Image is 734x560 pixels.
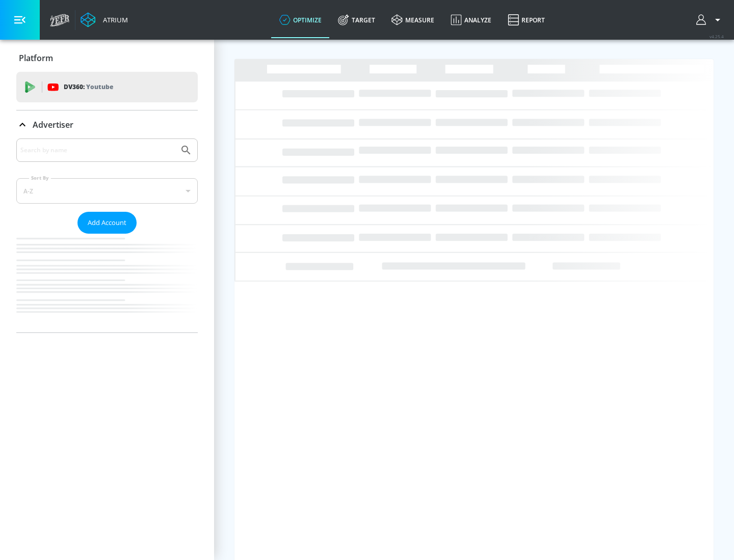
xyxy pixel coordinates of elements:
[99,15,128,24] div: Atrium
[29,175,51,181] label: Sort By
[16,110,198,139] div: Advertiser
[77,212,137,234] button: Add Account
[271,2,330,38] a: optimize
[20,144,175,157] input: Search by name
[16,178,198,204] div: A-Z
[19,52,53,64] p: Platform
[16,72,198,102] div: DV360: Youtube
[64,81,113,93] p: DV360:
[710,34,724,39] span: v 4.25.4
[81,12,128,27] a: Atrium
[88,217,126,229] span: Add Account
[500,2,553,38] a: Report
[383,2,442,38] a: measure
[33,119,73,130] p: Advertiser
[16,44,198,72] div: Platform
[16,138,198,332] div: Advertiser
[86,81,113,92] p: Youtube
[16,234,198,332] nav: list of Advertiser
[330,2,383,38] a: Target
[442,2,500,38] a: Analyze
